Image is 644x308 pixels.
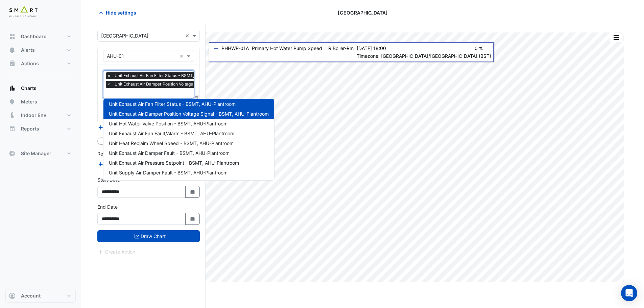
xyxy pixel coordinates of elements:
[5,122,76,136] button: Reports
[21,98,37,105] span: Meters
[21,33,47,40] span: Dashboard
[9,60,16,67] app-icon: Actions
[21,112,46,119] span: Indoor Env
[109,150,230,156] span: Unit Exhaust Air Damper Fault - BSMT, AHU-Plantroom
[113,72,228,79] span: Unit Exhaust Air Fan Filter Status - BSMT, AHU-Plantroom
[5,109,76,122] button: Indoor Env
[109,160,239,166] span: Unit Exhaust Air Pressure Setpoint - BSMT, AHU-Plantroom
[190,216,196,222] fa-icon: Select Date
[106,9,136,16] span: Hide settings
[97,203,118,210] label: End Date
[9,98,16,105] app-icon: Meters
[109,131,234,136] span: Unit Exhaust Air Fan Fault/Alarm - BSMT, AHU-Plantroom
[338,9,388,16] span: [GEOGRAPHIC_DATA]
[21,292,41,299] span: Account
[9,33,16,40] app-icon: Dashboard
[97,248,136,254] app-escalated-ticket-create-button: Please draw the charts first
[97,230,200,242] button: Draw Chart
[5,43,76,57] button: Alerts
[9,112,16,119] app-icon: Indoor Env
[9,47,16,53] app-icon: Alerts
[180,52,185,60] span: Clear
[21,47,35,53] span: Alerts
[9,125,16,132] app-icon: Reports
[621,285,637,301] div: Open Intercom Messenger
[5,81,76,95] button: Charts
[103,99,274,180] div: Options List
[109,170,228,175] span: Unit Supply Air Damper Fault - BSMT, AHU-Plantroom
[9,150,16,157] app-icon: Site Manager
[106,72,112,79] span: ×
[21,150,51,157] span: Site Manager
[97,123,138,131] button: Add Equipment
[5,30,76,43] button: Dashboard
[97,150,133,157] label: Reference Lines
[5,147,76,160] button: Site Manager
[113,81,256,88] span: Unit Exhaust Air Damper Position Voltage Signal - BSMT, AHU-Plantroom
[97,7,141,19] button: Hide settings
[109,101,236,107] span: Unit Exhaust Air Fan Filter Status - BSMT, AHU-Plantroom
[8,5,39,19] img: Company Logo
[21,125,39,132] span: Reports
[185,32,191,39] span: Clear
[109,111,269,117] span: Unit Exhaust Air Damper Position Voltage Signal - BSMT, AHU-Plantroom
[21,85,37,92] span: Charts
[9,85,16,92] app-icon: Charts
[109,140,234,146] span: Unit Heat Reclaim Wheel Speed - BSMT, AHU-Plantroom
[97,160,148,168] button: Add Reference Line
[21,60,39,67] span: Actions
[109,121,228,126] span: Unit Hot Water Valve Position - BSMT, AHU-Plantroom
[190,189,196,195] fa-icon: Select Date
[5,57,76,70] button: Actions
[5,95,76,109] button: Meters
[97,176,120,183] label: Start Date
[610,33,623,42] button: More Options
[194,94,200,100] span: Choose Function
[5,289,76,303] button: Account
[106,81,112,88] span: ×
